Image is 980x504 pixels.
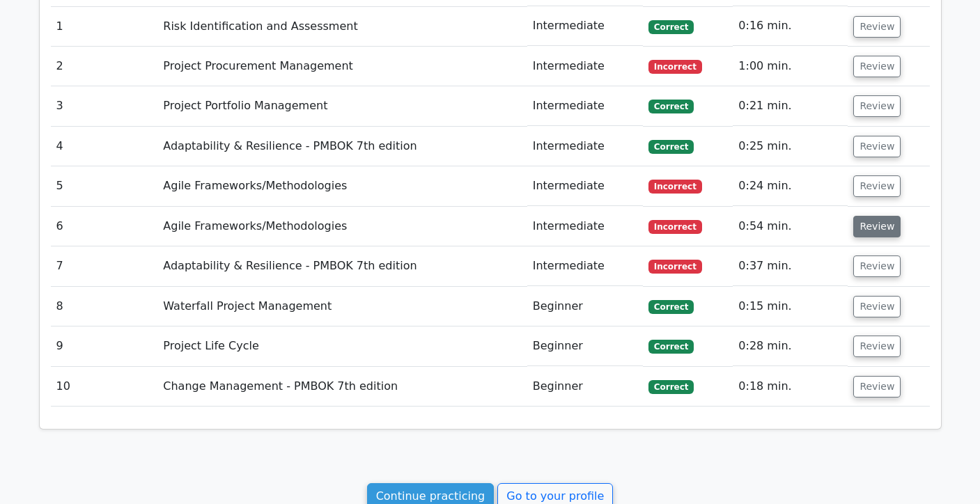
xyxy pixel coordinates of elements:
[733,127,848,166] td: 0:25 min.
[733,6,848,46] td: 0:16 min.
[527,127,643,166] td: Intermediate
[527,287,643,326] td: Beginner
[853,336,901,357] button: Review
[51,246,158,286] td: 7
[648,20,694,34] span: Correct
[157,6,527,46] td: Risk Identification and Assessment
[157,326,527,366] td: Project Life Cycle
[733,326,848,366] td: 0:28 min.
[648,220,702,234] span: Incorrect
[648,340,694,354] span: Correct
[157,367,527,407] td: Change Management - PMBOK 7th edition
[733,207,848,246] td: 0:54 min.
[157,166,527,206] td: Agile Frameworks/Methodologies
[733,47,848,86] td: 1:00 min.
[157,47,527,86] td: Project Procurement Management
[51,86,158,126] td: 3
[527,166,643,206] td: Intermediate
[853,255,901,277] button: Review
[51,127,158,166] td: 4
[157,246,527,286] td: Adaptability & Resilience - PMBOK 7th edition
[157,287,527,326] td: Waterfall Project Management
[648,180,702,194] span: Incorrect
[527,47,643,86] td: Intermediate
[733,166,848,206] td: 0:24 min.
[157,127,527,166] td: Adaptability & Resilience - PMBOK 7th edition
[733,246,848,286] td: 0:37 min.
[51,47,158,86] td: 2
[527,207,643,246] td: Intermediate
[648,260,702,274] span: Incorrect
[51,6,158,46] td: 1
[527,326,643,366] td: Beginner
[51,367,158,407] td: 10
[648,380,694,394] span: Correct
[527,246,643,286] td: Intermediate
[527,367,643,407] td: Beginner
[853,216,901,237] button: Review
[853,136,901,157] button: Review
[157,86,527,126] td: Project Portfolio Management
[51,207,158,246] td: 6
[733,287,848,326] td: 0:15 min.
[51,166,158,206] td: 5
[733,367,848,407] td: 0:18 min.
[853,95,901,117] button: Review
[51,287,158,326] td: 8
[51,326,158,366] td: 9
[527,86,643,126] td: Intermediate
[853,56,901,77] button: Review
[733,86,848,126] td: 0:21 min.
[648,300,694,314] span: Correct
[527,6,643,46] td: Intermediate
[648,60,702,74] span: Incorrect
[648,100,694,113] span: Correct
[157,207,527,246] td: Agile Frameworks/Methodologies
[853,175,901,197] button: Review
[648,140,694,154] span: Correct
[853,376,901,397] button: Review
[853,16,901,38] button: Review
[853,296,901,317] button: Review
